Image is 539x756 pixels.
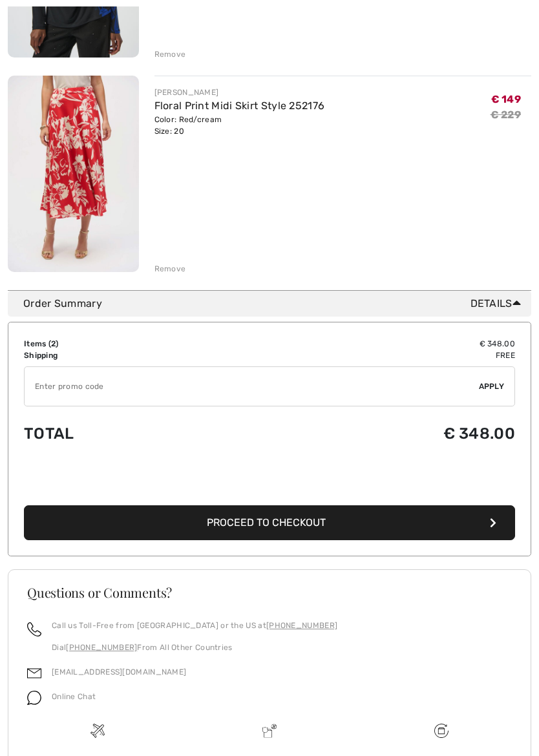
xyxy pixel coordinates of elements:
div: [PERSON_NAME] [154,87,325,98]
span: € 149 [491,93,522,105]
img: chat [27,691,41,705]
a: [PHONE_NUMBER] [66,643,137,652]
td: Free [226,350,515,361]
a: Floral Print Midi Skirt Style 252176 [154,100,325,112]
div: Remove [154,48,186,60]
img: Floral Print Midi Skirt Style 252176 [8,76,139,271]
p: Dial From All Other Countries [52,642,337,653]
div: Color: Red/cream Size: 20 [154,114,325,137]
a: [EMAIL_ADDRESS][DOMAIN_NAME] [52,667,186,677]
h3: Questions or Comments? [27,586,512,599]
span: Apply [479,381,505,392]
span: Proceed to Checkout [207,516,326,529]
img: call [27,622,41,636]
img: Free shipping on orders over &#8364;130 [90,724,105,738]
iframe: PayPal [24,465,515,501]
td: € 348.00 [226,412,515,456]
td: Shipping [24,350,226,361]
span: 2 [51,339,56,348]
td: € 348.00 [226,338,515,350]
td: Total [24,412,226,456]
img: email [27,666,41,680]
span: Details [470,296,526,311]
img: Delivery is a breeze since we pay the duties! [262,724,277,738]
s: € 229 [491,109,522,121]
span: Online Chat [52,692,96,701]
td: Items ( ) [24,338,226,350]
input: Promo code [25,367,479,406]
div: Order Summary [23,296,526,311]
button: Proceed to Checkout [24,505,515,540]
div: Remove [154,263,186,275]
img: Free shipping on orders over &#8364;130 [434,724,449,738]
p: Call us Toll-Free from [GEOGRAPHIC_DATA] or the US at [52,620,337,631]
a: [PHONE_NUMBER] [266,621,337,630]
